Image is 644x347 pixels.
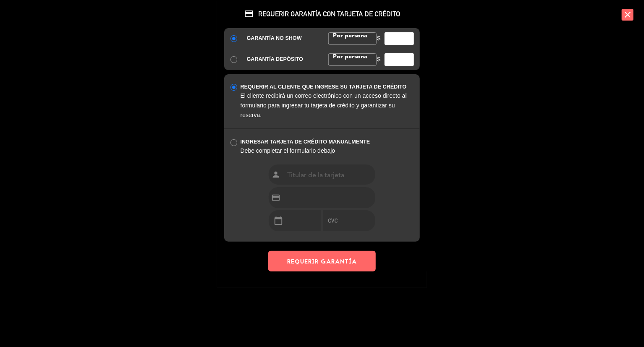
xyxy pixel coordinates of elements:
div: GARANTÍA NO SHOW [247,34,316,43]
div: REQUERIR AL CLIENTE QUE INGRESE SU TARJETA DE CRÉDITO [241,83,414,91]
div: Debe completar el formulario debajo [241,146,414,156]
span: $ [377,34,381,43]
i: credit_card [244,9,254,19]
span: REQUERIR GARANTÍA CON TARJETA DE CRÉDITO [224,9,420,19]
div: INGRESAR TARJETA DE CRÉDITO MANUALMENTE [241,138,414,146]
span: Por persona [331,33,367,39]
div: GARANTÍA DEPÓSITO [247,55,316,64]
i: close [622,9,634,21]
div: El cliente recibirá un correo electrónico con un acceso directo al formulario para ingresar tu ta... [241,91,414,120]
span: $ [377,55,381,64]
button: REQUERIR GARANTÍA [268,251,376,271]
span: Por persona [331,54,367,60]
